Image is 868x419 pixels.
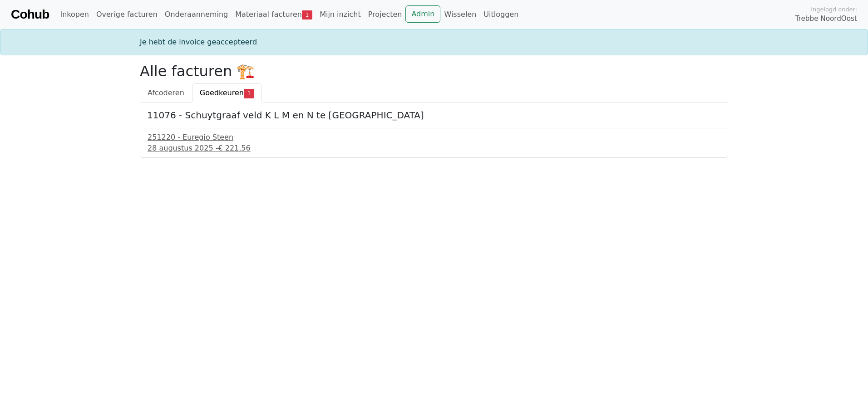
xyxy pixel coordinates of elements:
div: 28 augustus 2025 - [148,143,720,154]
span: 1 [302,10,312,19]
h5: 11076 - Schuytgraaf veld K L M en N te [GEOGRAPHIC_DATA] [147,110,721,121]
a: Onderaanneming [161,5,232,24]
span: € 221,56 [218,144,250,152]
a: 251220 - Euregio Steen28 augustus 2025 -€ 221,56 [148,132,720,154]
span: Goedkeuren [200,88,244,97]
a: Mijn inzicht [316,5,365,24]
span: Afcoderen [148,88,184,97]
a: Projecten [365,5,406,24]
a: Uitloggen [480,5,522,24]
a: Goedkeuren1 [192,83,262,102]
a: Overige facturen [93,5,161,24]
a: Admin [405,5,440,23]
span: Ingelogd onder: [811,5,857,14]
div: Je hebt de invoice geaccepteerd [134,37,734,48]
a: Materiaal facturen1 [232,5,316,24]
a: Afcoderen [140,83,192,102]
span: Trebbe NoordOost [795,14,857,24]
a: Wisselen [440,5,480,24]
div: 251220 - Euregio Steen [148,132,720,143]
h2: Alle facturen 🏗️ [140,63,728,80]
span: 1 [244,89,254,98]
a: Cohub [11,4,49,25]
a: Inkopen [56,5,92,24]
